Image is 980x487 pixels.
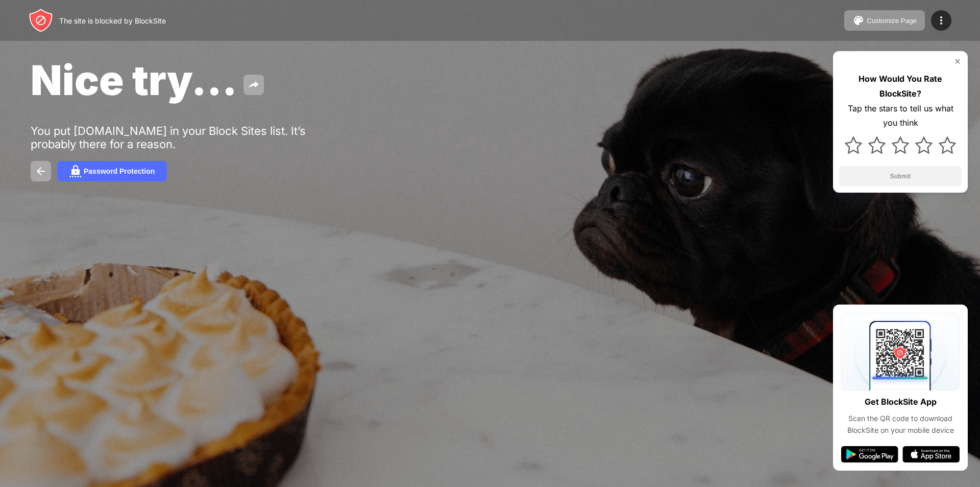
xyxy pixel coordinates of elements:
[865,395,937,409] div: Get BlockSite App
[868,136,886,154] img: star.svg
[839,72,962,101] div: How Would You Rate BlockSite?
[59,16,166,25] div: The site is blocked by BlockSite
[35,165,47,177] img: back.svg
[69,165,82,177] img: password.svg
[31,55,237,105] span: Nice try...
[844,10,925,31] button: Customize Page
[867,17,917,25] div: Customize Page
[935,14,947,27] img: menu-icon.svg
[57,161,167,181] button: Password Protection
[31,124,346,151] div: You put [DOMAIN_NAME] in your Block Sites list. It’s probably there for a reason.
[839,101,962,131] div: Tap the stars to tell us what you think
[84,167,155,175] div: Password Protection
[248,79,260,91] img: share.svg
[841,446,898,462] img: google-play.svg
[892,136,909,154] img: star.svg
[839,166,962,187] button: Submit
[852,14,865,27] img: pallet.svg
[902,446,960,462] img: app-store.svg
[845,136,862,154] img: star.svg
[953,57,962,65] img: rate-us-close.svg
[841,413,960,436] div: Scan the QR code to download BlockSite on your mobile device
[29,8,53,33] img: header-logo.svg
[31,358,272,475] iframe: Banner
[841,313,960,390] img: qrcode.svg
[939,136,956,154] img: star.svg
[915,136,933,154] img: star.svg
